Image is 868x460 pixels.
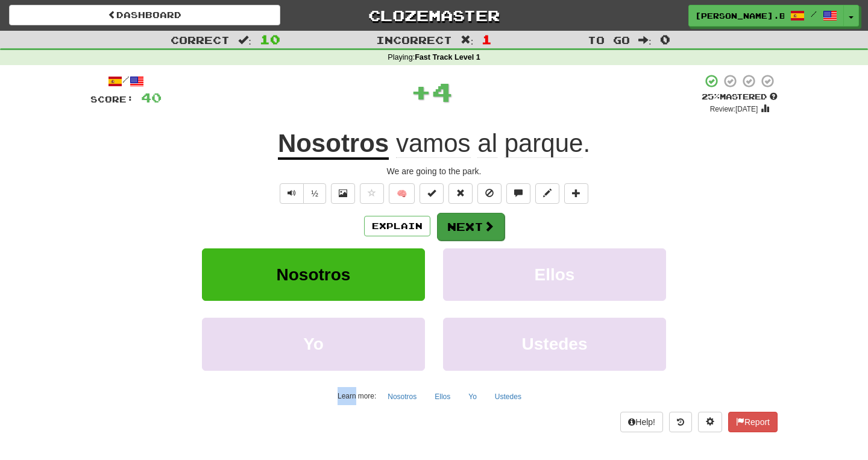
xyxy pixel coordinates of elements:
button: Set this sentence to 100% Mastered (alt+m) [420,183,444,204]
button: Explain [364,216,430,236]
button: Play sentence audio (ctl+space) [280,183,304,204]
span: Yo [303,335,324,353]
button: Ignore sentence (alt+i) [477,183,502,204]
button: Reset to 0% Mastered (alt+r) [448,183,473,204]
button: Edit sentence (alt+d) [535,183,559,204]
button: Add to collection (alt+a) [564,183,588,204]
span: vamos [396,129,471,158]
button: Ellos [443,248,666,301]
span: : [238,35,251,45]
span: Nosotros [277,265,351,284]
u: Nosotros [278,129,389,160]
span: Ustedes [522,335,588,353]
span: + [410,74,432,110]
a: Clozemaster [298,5,570,26]
button: Show image (alt+x) [331,183,355,204]
button: Yo [202,318,425,370]
button: Nosotros [381,388,423,406]
div: We are going to the park. [90,165,778,177]
div: Text-to-speech controls [277,183,326,204]
div: / [90,74,162,89]
span: [PERSON_NAME].B27 [695,10,784,21]
span: al [477,129,497,158]
span: Correct [171,34,230,46]
button: Discuss sentence (alt+u) [506,183,530,204]
span: . [389,129,590,158]
span: 4 [432,77,453,107]
button: Ellos [428,388,457,406]
a: Dashboard [9,5,280,25]
strong: Fast Track Level 1 [415,53,480,61]
button: Report [728,412,778,432]
button: 🧠 [389,183,415,204]
button: Ustedes [443,318,666,370]
button: ½ [303,183,326,204]
div: Mastered [702,92,778,102]
span: 1 [482,32,492,46]
span: : [461,35,474,45]
button: Help! [620,412,663,432]
span: 40 [141,90,162,105]
button: Round history (alt+y) [669,412,692,432]
button: Nosotros [202,248,425,301]
span: : [638,35,652,45]
span: 0 [660,32,670,46]
small: Learn more: [338,392,376,400]
span: Incorrect [376,34,452,46]
span: parque [505,129,583,158]
button: Next [437,213,505,241]
span: To go [588,34,630,46]
button: Yo [462,388,483,406]
span: Ellos [535,265,575,284]
a: [PERSON_NAME].B27 / [688,5,844,27]
button: Ustedes [488,388,528,406]
span: / [811,10,817,18]
button: Favorite sentence (alt+f) [360,183,384,204]
span: 25 % [702,92,720,101]
small: Review: [DATE] [710,105,758,113]
span: 10 [260,32,280,46]
span: Score: [90,94,134,104]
